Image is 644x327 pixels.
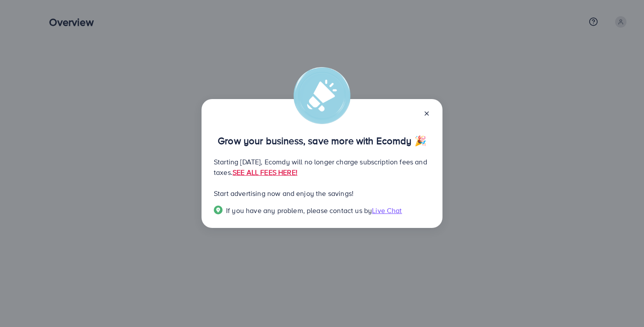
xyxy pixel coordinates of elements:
[214,156,430,178] p: Starting [DATE], Ecomdy will no longer charge subscription fees and taxes.
[226,206,372,215] span: If you have any problem, please contact us by
[214,135,430,146] p: Grow your business, save more with Ecomdy 🎉
[233,167,297,177] a: SEE ALL FEES HERE!
[294,67,350,124] img: alert
[214,188,430,199] p: Start advertising now and enjoy the savings!
[372,206,402,215] span: Live Chat
[214,206,223,214] img: Popup guide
